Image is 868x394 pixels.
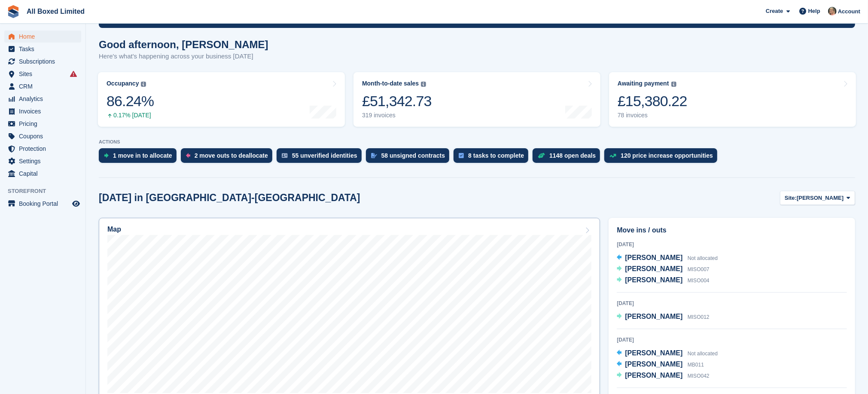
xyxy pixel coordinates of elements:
[19,118,70,130] span: Pricing
[4,130,81,142] a: menu
[113,152,172,159] div: 1 move in to allocate
[19,68,70,80] span: Sites
[107,80,139,87] div: Occupancy
[4,68,81,80] a: menu
[808,7,820,15] span: Help
[604,148,722,167] a: 120 price increase opportunities
[618,112,687,119] div: 78 invoices
[625,276,682,284] span: [PERSON_NAME]
[4,143,81,155] a: menu
[7,5,20,18] img: stora-icon-8386f47178a22dfd0bd8f6a31ec36ba5ce8667c1dd55bd0f319d3a0aa187defe.svg
[362,112,432,119] div: 319 invoices
[4,80,81,92] a: menu
[688,255,718,261] span: Not allocated
[362,80,419,87] div: Month-to-date sales
[797,194,844,202] span: [PERSON_NAME]
[828,7,837,15] img: Sandie Mills
[371,153,377,158] img: contract_signature_icon-13c848040528278c33f63329250d36e43548de30e8caae1d1a13099fd9432cc5.svg
[19,130,70,142] span: Coupons
[618,92,687,110] div: £15,380.22
[617,299,847,307] div: [DATE]
[8,187,85,195] span: Storefront
[688,314,710,320] span: MISO012
[292,152,357,159] div: 55 unverified identities
[19,93,70,105] span: Analytics
[107,226,121,233] h2: Map
[19,105,70,117] span: Invoices
[4,198,81,210] a: menu
[617,241,847,248] div: [DATE]
[195,152,268,159] div: 2 move outs to deallocate
[19,31,70,43] span: Home
[618,80,669,87] div: Awaiting payment
[533,148,604,167] a: 1148 open deals
[181,148,277,167] a: 2 move outs to deallocate
[107,92,154,110] div: 86.24%
[468,152,524,159] div: 8 tasks to complete
[609,72,856,127] a: Awaiting payment £15,380.22 78 invoices
[282,153,288,158] img: verify_identity-adf6edd0f0f0b5bbfe63781bf79b02c33cf7c696d77639b501bdc392416b5a36.svg
[381,152,445,159] div: 58 unsigned contracts
[4,168,81,180] a: menu
[617,275,709,286] a: [PERSON_NAME] MISO004
[625,313,682,320] span: [PERSON_NAME]
[617,370,709,382] a: [PERSON_NAME] MISO042
[688,362,704,368] span: MB011
[4,55,81,67] a: menu
[421,82,426,87] img: icon-info-grey-7440780725fd019a000dd9b08b2336e03edf1995a4989e88bcd33f0948082b44.svg
[617,253,718,264] a: [PERSON_NAME] Not allocated
[459,153,464,158] img: task-75834270c22a3079a89374b754ae025e5fb1db73e45f91037f5363f120a921f8.svg
[19,80,70,92] span: CRM
[277,148,366,167] a: 55 unverified identities
[617,312,709,323] a: [PERSON_NAME] MISO012
[4,93,81,105] a: menu
[766,7,783,15] span: Create
[609,154,616,158] img: price_increase_opportunities-93ffe204e8149a01c8c9dc8f82e8f89637d9d84a8eef4429ea346261dce0b2c0.svg
[4,118,81,130] a: menu
[353,72,600,127] a: Month-to-date sales £51,342.73 319 invoices
[549,152,596,159] div: 1148 open deals
[362,92,432,110] div: £51,342.73
[785,194,797,202] span: Site:
[4,105,81,117] a: menu
[19,198,70,210] span: Booking Portal
[688,278,710,284] span: MISO004
[70,70,77,77] i: Smart entry sync failures have occurred
[454,148,533,167] a: 8 tasks to complete
[99,139,855,145] p: ACTIONS
[141,82,146,87] img: icon-info-grey-7440780725fd019a000dd9b08b2336e03edf1995a4989e88bcd33f0948082b44.svg
[107,112,154,119] div: 0.17% [DATE]
[99,192,360,204] h2: [DATE] in [GEOGRAPHIC_DATA]-[GEOGRAPHIC_DATA]
[186,153,190,158] img: move_outs_to_deallocate_icon-f764333ba52eb49d3ac5e1228854f67142a1ed5810a6f6cc68b1a99e826820c5.svg
[617,225,847,235] h2: Move ins / outs
[625,372,682,379] span: [PERSON_NAME]
[104,153,109,158] img: move_ins_to_allocate_icon-fdf77a2bb77ea45bf5b3d319d69a93e2d87916cf1d5bf7949dd705db3b84f3ca.svg
[838,7,860,16] span: Account
[99,148,181,167] a: 1 move in to allocate
[19,55,70,67] span: Subscriptions
[4,43,81,55] a: menu
[19,143,70,155] span: Protection
[780,191,855,205] button: Site: [PERSON_NAME]
[4,155,81,167] a: menu
[538,153,545,159] img: deal-1b604bf984904fb50ccaf53a9ad4b4a5d6e5aea283cecdc64d6e3604feb123c2.svg
[23,4,88,18] a: All Boxed Limited
[98,72,345,127] a: Occupancy 86.24% 0.17% [DATE]
[671,82,676,87] img: icon-info-grey-7440780725fd019a000dd9b08b2336e03edf1995a4989e88bcd33f0948082b44.svg
[688,266,710,272] span: MISO007
[688,373,710,379] span: MISO042
[19,155,70,167] span: Settings
[99,52,268,61] p: Here's what's happening across your business [DATE]
[688,351,718,357] span: Not allocated
[71,199,81,209] a: Preview store
[625,360,682,368] span: [PERSON_NAME]
[617,359,704,370] a: [PERSON_NAME] MB011
[621,152,713,159] div: 120 price increase opportunities
[19,43,70,55] span: Tasks
[366,148,454,167] a: 58 unsigned contracts
[625,349,682,357] span: [PERSON_NAME]
[617,348,718,359] a: [PERSON_NAME] Not allocated
[99,39,268,50] h1: Good afternoon, [PERSON_NAME]
[625,254,682,261] span: [PERSON_NAME]
[617,264,709,275] a: [PERSON_NAME] MISO007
